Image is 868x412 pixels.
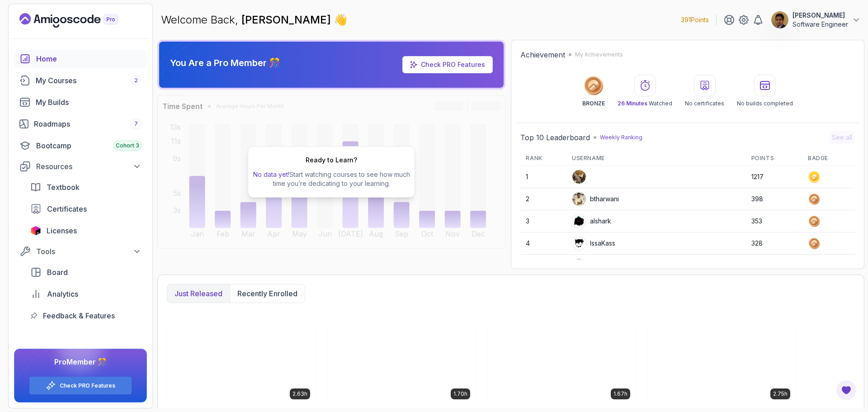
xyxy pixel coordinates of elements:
td: 353 [746,210,802,232]
span: Feedback & Features [43,310,115,321]
a: roadmaps [14,115,147,133]
button: See all [829,131,855,144]
span: No data yet! [253,170,289,178]
button: Open Feedback Button [835,379,857,401]
img: user profile image [572,170,586,184]
div: jvxdev [572,258,610,273]
a: textbook [25,178,147,196]
p: Welcome Back, [161,13,347,27]
th: Rank [520,151,566,166]
p: Weekly Ranking [600,134,642,141]
button: Just released [167,284,230,303]
h2: Top 10 Leaderboard [520,132,590,143]
img: user profile image [572,192,586,206]
a: Check PRO Features [60,382,115,389]
p: 1.70h [453,390,467,398]
div: My Builds [36,97,142,108]
span: 👋 [334,13,347,27]
a: certificates [25,200,147,218]
div: IssaKass [572,236,615,251]
p: Recently enrolled [237,288,297,299]
span: Textbook [47,182,80,193]
p: [PERSON_NAME] [793,11,848,20]
span: [PERSON_NAME] [241,13,334,26]
img: default monster avatar [572,259,586,272]
span: 2 [134,77,138,84]
p: No certificates [685,100,724,107]
img: user profile image [572,214,586,228]
p: 2.63h [292,390,307,398]
img: jetbrains icon [30,226,41,235]
div: Bootcamp [36,140,142,151]
td: 1217 [746,166,802,188]
h2: Ready to Learn? [306,156,357,165]
img: user profile image [572,237,586,250]
img: CI/CD with GitHub Actions card [167,322,316,405]
img: user profile image [771,11,788,28]
div: btharwani [572,192,619,206]
td: 398 [746,188,802,210]
a: Landing page [19,13,139,28]
a: Check PRO Features [421,61,485,68]
div: Home [36,53,142,64]
span: Licenses [47,225,77,236]
td: 5 [520,255,566,277]
td: 3 [520,210,566,232]
th: Points [746,151,802,166]
div: Tools [36,246,142,257]
a: Check PRO Features [402,56,493,73]
img: Java Integration Testing card [487,322,636,405]
button: user profile image[PERSON_NAME]Software Engineer [771,11,861,29]
a: board [25,263,147,281]
h2: Achievement [520,49,565,60]
th: Username [566,151,746,166]
p: Just released [175,288,222,299]
a: courses [14,71,147,90]
span: Analytics [47,289,78,299]
div: Roadmaps [34,118,142,129]
div: My Courses [36,75,142,86]
td: 328 [746,232,802,255]
p: BRONZE [582,100,605,107]
button: Recently enrolled [230,284,305,303]
td: 4 [520,232,566,255]
p: 1.67h [613,390,627,398]
p: Start watching courses to see how much time you’re dedicating to your learning. [252,170,411,188]
img: Java Unit Testing and TDD card [647,322,796,405]
span: Board [47,267,68,278]
span: 26 Minutes [618,100,647,107]
p: Watched [618,100,672,107]
td: 1 [520,166,566,188]
button: Tools [14,243,147,260]
p: Software Engineer [793,20,848,29]
button: Resources [14,158,147,175]
div: alshark [572,214,611,228]
a: bootcamp [14,137,147,155]
a: home [14,50,147,68]
div: Resources [36,161,142,172]
a: licenses [25,222,147,240]
p: 391 Points [681,15,709,24]
a: analytics [25,285,147,303]
p: My Achievements [575,51,623,58]
p: You Are a Pro Member 🎊 [170,57,280,69]
td: 232 [746,255,802,277]
span: Cohort 3 [116,142,139,149]
p: No builds completed [737,100,793,107]
img: Database Design & Implementation card [327,322,476,405]
td: 2 [520,188,566,210]
a: feedback [25,307,147,325]
th: Badge [802,151,855,166]
a: builds [14,93,147,111]
button: Check PRO Features [29,376,132,395]
p: 2.75h [773,390,788,398]
span: 7 [134,120,138,128]
span: Certificates [47,204,87,214]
